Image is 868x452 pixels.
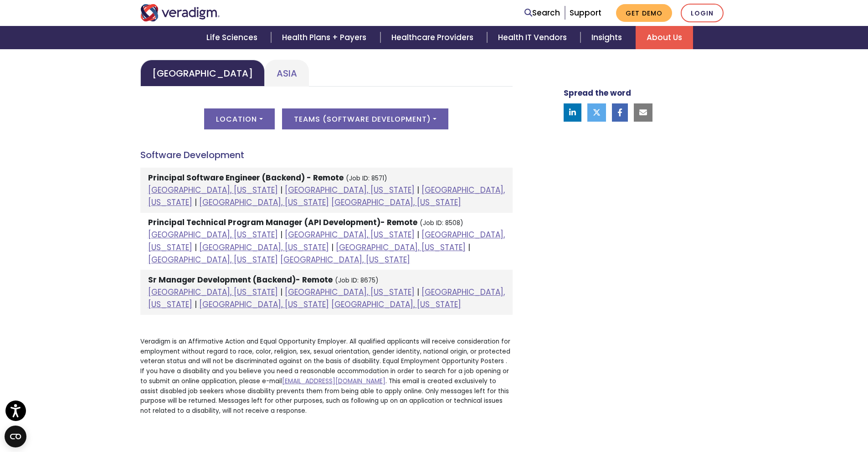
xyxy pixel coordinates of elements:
a: [GEOGRAPHIC_DATA], [US_STATE] [148,185,505,208]
a: [GEOGRAPHIC_DATA], [US_STATE] [148,254,278,265]
span: | [331,242,334,253]
a: [GEOGRAPHIC_DATA], [US_STATE] [148,185,278,195]
a: [GEOGRAPHIC_DATA], [US_STATE] [280,254,410,265]
a: About Us [636,26,693,49]
small: (Job ID: 8675) [335,276,379,285]
a: Get Demo [616,4,672,22]
span: | [417,185,419,195]
span: | [280,229,282,240]
img: Veradigm logo [140,4,220,21]
span: | [195,299,197,310]
span: | [417,229,419,240]
span: | [280,287,282,298]
small: (Job ID: 8571) [346,174,387,183]
a: [GEOGRAPHIC_DATA], [US_STATE] [285,185,415,195]
span: | [417,287,419,298]
span: | [468,242,470,253]
h4: Software Development [140,149,513,160]
button: Open CMP widget [5,426,26,447]
a: [GEOGRAPHIC_DATA], [US_STATE] [331,299,461,310]
a: [GEOGRAPHIC_DATA], [US_STATE] [148,287,278,298]
a: Health Plans + Payers [271,26,380,49]
a: Login [681,4,724,22]
strong: Sr Manager Development (Backend)- Remote [148,274,333,285]
a: [GEOGRAPHIC_DATA], [US_STATE] [336,242,466,253]
a: [GEOGRAPHIC_DATA], [US_STATE] [148,229,505,252]
a: Search [524,7,560,19]
a: [GEOGRAPHIC_DATA], [US_STATE] [199,197,329,208]
a: [GEOGRAPHIC_DATA], [US_STATE] [285,287,415,298]
a: [GEOGRAPHIC_DATA], [US_STATE] [148,229,278,240]
a: Asia [265,60,309,87]
a: Support [570,7,601,18]
strong: Principal Software Engineer (Backend) - Remote [148,172,344,183]
button: Teams (Software Development) [282,108,448,129]
a: [GEOGRAPHIC_DATA], [US_STATE] [285,229,415,240]
p: Veradigm is an Affirmative Action and Equal Opportunity Employer. All qualified applicants will r... [140,337,513,416]
strong: Spread the word [564,87,631,98]
a: Life Sciences [195,26,271,49]
a: [GEOGRAPHIC_DATA], [US_STATE] [199,242,329,253]
span: | [195,197,197,208]
button: Location [204,108,274,129]
a: Health IT Vendors [487,26,580,49]
a: Healthcare Providers [380,26,487,49]
span: | [280,185,282,195]
a: [GEOGRAPHIC_DATA], [US_STATE] [331,197,461,208]
span: | [195,242,197,253]
small: (Job ID: 8508) [420,219,463,227]
strong: Principal Technical Program Manager (API Development)- Remote [148,217,417,228]
a: [GEOGRAPHIC_DATA], [US_STATE] [199,299,329,310]
a: [EMAIL_ADDRESS][DOMAIN_NAME] [282,377,385,385]
a: Insights [580,26,636,49]
a: [GEOGRAPHIC_DATA] [140,60,265,87]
